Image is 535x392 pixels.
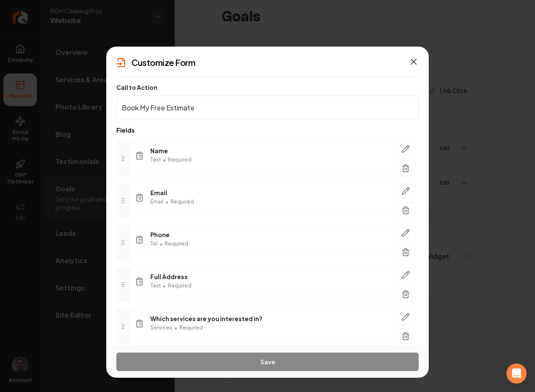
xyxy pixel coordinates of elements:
[165,240,188,247] span: Required
[116,84,157,91] label: Call to Action
[116,96,419,119] input: Call to Action
[150,157,161,163] span: Text
[159,239,163,249] span: •
[150,272,191,281] span: Full Address
[165,197,169,207] span: •
[116,126,419,134] p: Fields
[163,155,166,165] span: •
[163,281,166,291] span: •
[150,324,172,331] span: Services
[131,57,195,68] h2: Customize Form
[150,230,188,239] span: Phone
[168,282,191,289] span: Required
[174,323,178,333] span: •
[150,240,157,247] span: Tel
[150,282,161,289] span: Text
[150,314,262,323] span: Which services are you interested in?
[150,199,163,205] span: Email
[179,324,203,331] span: Required
[170,199,194,205] span: Required
[168,157,191,163] span: Required
[150,188,194,197] span: Email
[150,146,191,155] span: Name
